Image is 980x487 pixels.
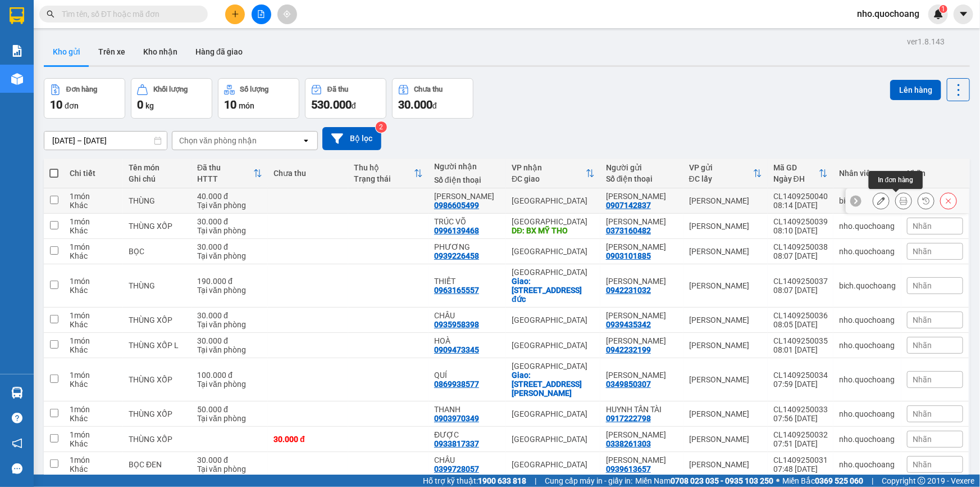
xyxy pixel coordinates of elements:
div: CL1409250035 [773,336,828,345]
div: 1 món [70,336,117,345]
button: Chưa thu30.000đ [392,78,473,119]
div: bich.quochoang [839,281,896,290]
div: Ghi chú [129,174,186,183]
span: Nhãn [913,375,932,384]
div: Nhân viên [839,169,896,178]
div: nho.quochoang [839,315,896,324]
span: message [12,463,22,474]
span: Cung cấp máy in - giấy in: [545,475,632,487]
div: BÙI NHƯ PHƯỢNG [606,456,678,465]
div: CL1409250034 [773,371,828,380]
div: [PERSON_NAME] [689,315,762,324]
div: 30.000 đ [197,336,262,345]
div: DĐ: BX MỸ THO [512,226,595,235]
div: 40.000 đ [197,192,262,201]
div: 0996139468 [434,226,479,235]
th: Toggle SortBy [192,159,268,188]
div: 190.000 đ [197,277,262,286]
span: copyright [918,477,926,485]
div: BỌC [129,247,186,256]
div: THÙNG XỐP [129,222,186,231]
span: file-add [257,10,265,18]
div: 08:07 [DATE] [773,251,828,260]
div: Người nhận [434,162,500,171]
div: nho.quochoang [839,375,896,384]
div: Khác [70,439,117,448]
span: | [872,475,873,487]
div: HOÀNG LUÂN [434,192,500,201]
span: Nhãn [913,341,932,350]
div: [PERSON_NAME] [689,222,762,231]
span: search [47,10,54,18]
span: Nhãn [913,409,932,418]
div: Khác [70,201,117,210]
button: caret-down [954,4,973,24]
div: VP gửi [689,163,753,172]
div: 0399728057 [434,465,479,474]
div: Khối lượng [153,85,188,93]
div: 1 món [70,456,117,465]
div: 08:07 [DATE] [773,286,828,295]
div: NGUYỄN TRƯỜNG GIANG [606,430,678,439]
div: ver 1.8.143 [907,35,945,48]
button: plus [225,4,245,24]
div: 1 món [70,371,117,380]
img: warehouse-icon [11,387,23,399]
div: THÙNG [129,196,186,205]
div: Chưa thu [274,169,343,178]
div: [GEOGRAPHIC_DATA] [512,341,595,350]
div: THIẾT [434,277,500,286]
img: logo-vxr [10,7,24,24]
div: CL1409250031 [773,456,828,465]
div: Chi tiết [70,169,117,178]
div: PHƯƠNG [434,242,500,251]
button: Bộ lọc [322,127,381,150]
strong: 1900 633 818 [478,476,526,485]
div: CL1409250039 [773,217,828,226]
div: THÙNG XỐP [129,409,186,418]
div: nho.quochoang [839,247,896,256]
span: Nhãn [913,281,932,290]
div: nho.quochoang [839,460,896,469]
div: Số điện thoại [606,174,678,183]
div: In đơn hàng [869,171,923,189]
span: question-circle [12,413,22,423]
div: nho.quochoang [839,409,896,418]
div: THÙNG XỐP [129,435,186,444]
div: Đơn hàng [66,85,97,93]
div: NGUYỄN VĂN BÉ [606,192,678,201]
div: [PERSON_NAME] [689,375,762,384]
div: Nhãn [907,169,963,178]
div: Sửa đơn hàng [873,192,890,209]
div: 0869938577 [434,380,479,389]
div: Tên món [129,163,186,172]
div: [GEOGRAPHIC_DATA] [512,247,595,256]
div: THÙNG [129,281,186,290]
button: Kho nhận [134,38,186,65]
div: 07:56 [DATE] [773,414,828,423]
svg: open [302,136,311,145]
div: [PERSON_NAME] [689,435,762,444]
div: nho.quochoang [839,435,896,444]
th: Toggle SortBy [348,159,429,188]
div: THÙNG XỐP L [129,341,186,350]
div: Số điện thoại [434,175,500,184]
div: 08:10 [DATE] [773,226,828,235]
div: 0939435342 [606,320,651,329]
div: 08:05 [DATE] [773,320,828,329]
div: 30.000 đ [197,311,262,320]
div: 0903970349 [434,414,479,423]
sup: 2 [376,121,387,133]
div: [PERSON_NAME] [689,281,762,290]
button: Lên hàng [890,80,941,100]
div: nho.quochoang [839,222,896,231]
div: 50.000 đ [197,405,262,414]
div: Người gửi [606,163,678,172]
div: Khác [70,380,117,389]
div: [GEOGRAPHIC_DATA] [512,196,595,205]
span: đ [352,101,356,110]
div: Tại văn phòng [197,320,262,329]
span: 0 [137,98,143,111]
div: NGUYỄN THỊ THẮM [606,217,678,226]
th: Toggle SortBy [683,159,768,188]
